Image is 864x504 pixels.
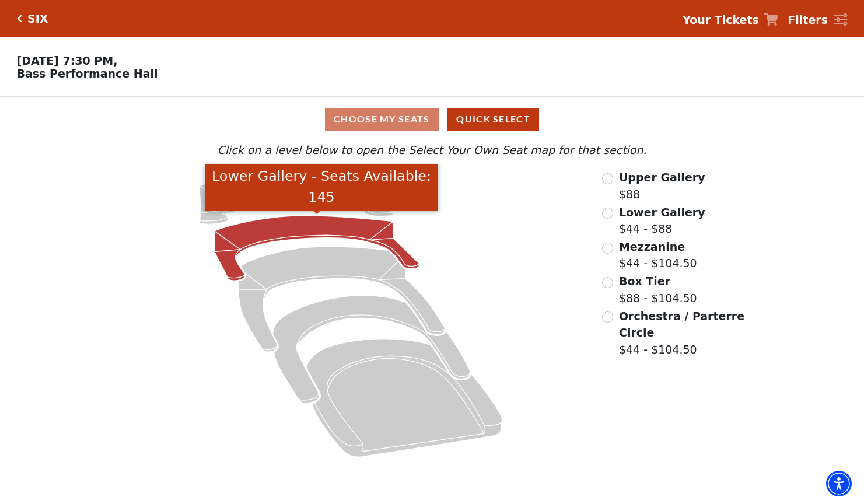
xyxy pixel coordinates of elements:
span: Orchestra / Parterre Circle [619,310,744,339]
label: $44 - $88 [619,204,705,237]
span: Upper Gallery [619,171,705,184]
label: $44 - $104.50 [619,239,697,272]
label: $88 [619,169,705,202]
p: Click on a level below to open the Select Your Own Seat map for that section. [116,142,747,159]
span: Box Tier [619,275,670,288]
input: Mezzanine$44 - $104.50 [602,243,613,254]
button: Quick Select [447,108,539,131]
strong: Your Tickets [683,13,759,26]
span: Lower Gallery [619,206,705,219]
a: Filters [788,12,847,29]
strong: Filters [788,13,828,26]
path: Orchestra / Parterre Circle - Seats Available: 32 [306,339,502,457]
label: $88 - $104.50 [619,273,697,306]
a: Click here to go back to filters [17,15,22,23]
input: Orchestra / Parterre Circle$44 - $104.50 [602,311,613,323]
input: Lower Gallery$44 - $88 [602,208,613,219]
path: Lower Gallery - Seats Available: 145 [215,216,419,281]
span: Mezzanine [619,240,685,253]
div: Accessibility Menu [826,471,852,496]
input: Upper Gallery$88 [602,173,613,184]
h5: SIX [27,12,48,26]
input: Box Tier$88 - $104.50 [602,277,613,288]
div: Lower Gallery - Seats Available: 145 [205,164,438,211]
a: Your Tickets [683,12,778,29]
label: $44 - $104.50 [619,308,746,358]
